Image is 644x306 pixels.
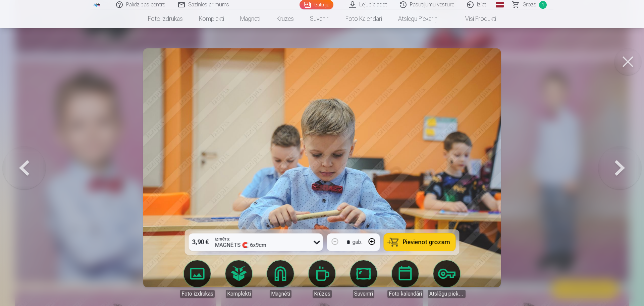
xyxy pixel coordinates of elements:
[403,239,450,245] span: Pievienot grozam
[428,290,466,298] div: Atslēgu piekariņi
[390,9,446,28] a: Atslēgu piekariņi
[313,290,332,298] div: Krūzes
[446,9,504,28] a: Visi produkti
[539,1,547,9] span: 1
[189,237,212,247] div: 3,90 €
[270,290,291,298] div: Magnēti
[262,260,299,298] a: Magnēti
[353,290,374,298] div: Suvenīri
[232,9,268,28] a: Magnēti
[302,9,337,28] a: Suvenīri
[215,236,230,241] strong: izmērs :
[523,1,536,9] span: Grozs
[93,3,101,7] img: /fa1
[345,260,382,298] a: Suvenīri
[303,260,341,298] a: Krūzes
[178,260,216,298] a: Foto izdrukas
[386,260,424,298] a: Foto kalendāri
[180,290,215,298] div: Foto izdrukas
[384,233,455,251] button: Pievienot grozam
[268,9,302,28] a: Krūzes
[215,236,266,248] div: MAGNĒTS 🧲 6x9cm
[387,290,423,298] div: Foto kalendāri
[220,260,258,298] a: Komplekti
[428,260,466,298] a: Atslēgu piekariņi
[226,290,252,298] div: Komplekti
[140,9,191,28] a: Foto izdrukas
[337,9,390,28] a: Foto kalendāri
[191,9,232,28] a: Komplekti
